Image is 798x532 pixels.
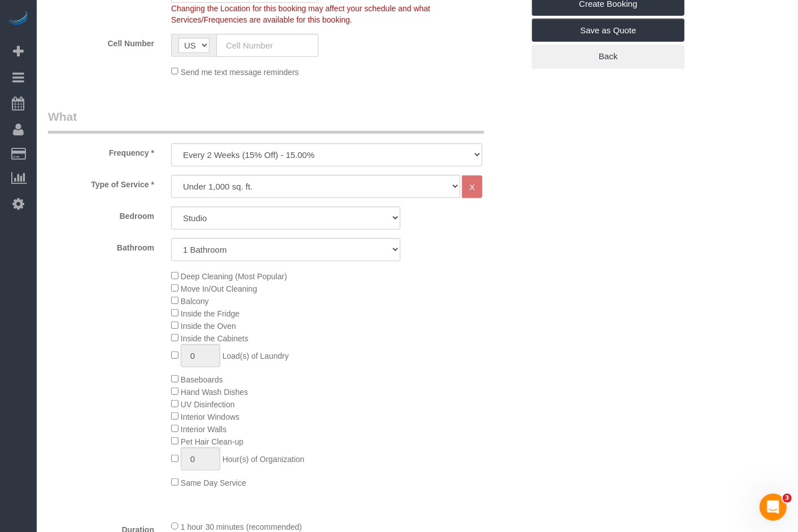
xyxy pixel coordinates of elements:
[40,206,163,222] label: Bedroom
[783,494,792,503] span: 3
[181,388,248,397] span: Hand Wash Dishes
[181,309,239,318] span: Inside the Fridge
[760,494,787,521] iframe: Intercom live chat
[216,34,319,57] input: Cell Number
[40,238,163,253] label: Bathroom
[181,334,248,343] span: Inside the Cabinets
[40,143,163,159] label: Frequency *
[181,412,239,421] span: Interior Windows
[223,351,289,360] span: Load(s) of Laundry
[223,455,305,464] span: Hour(s) of Organization
[532,45,684,68] a: Back
[181,297,209,306] span: Balcony
[40,175,163,190] label: Type of Service *
[48,108,484,134] legend: What
[181,67,299,76] span: Send me text message reminders
[181,272,287,281] span: Deep Cleaning (Most Popular)
[171,4,430,24] span: Changing the Location for this booking may affect your schedule and what Services/Frequencies are...
[181,425,226,434] span: Interior Walls
[181,284,257,293] span: Move In/Out Cleaning
[181,437,243,446] span: Pet Hair Clean-up
[40,34,163,49] label: Cell Number
[181,478,246,487] span: Same Day Service
[181,522,302,531] span: 1 hour 30 minutes (recommended)
[7,11,29,27] img: Automaid Logo
[532,19,684,42] a: Save as Quote
[181,375,223,384] span: Baseboards
[181,322,236,331] span: Inside the Oven
[181,400,235,409] span: UV Disinfection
